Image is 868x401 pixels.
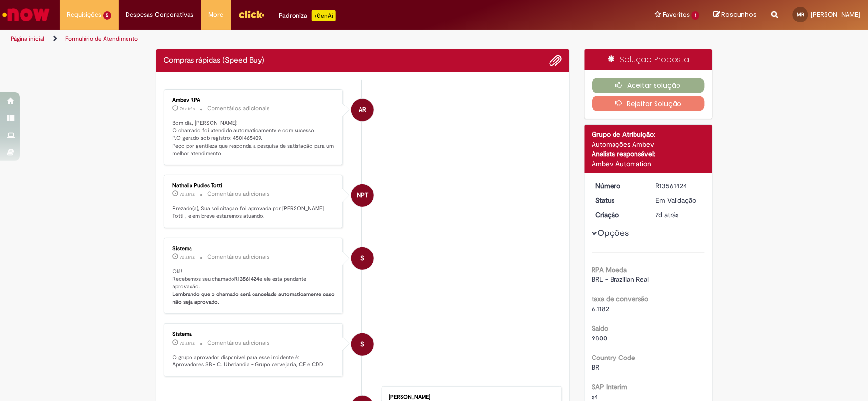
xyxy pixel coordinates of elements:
[592,334,608,342] span: 9800
[722,10,757,19] span: Rascunhos
[11,35,44,42] a: Página inicial
[359,98,366,122] span: AR
[360,333,364,356] span: S
[592,392,599,401] span: s4
[351,333,374,356] div: System
[592,96,705,111] button: Rejeitar Solução
[180,106,195,112] time: 24/09/2025 08:18:37
[592,78,705,93] button: Aceitar solução
[592,275,649,284] span: BRL - Brazilian Real
[180,191,195,197] time: 24/09/2025 08:12:55
[656,211,679,219] time: 24/09/2025 08:08:00
[126,10,194,20] span: Despesas Corporativas
[592,159,705,169] div: Ambev Automation
[656,181,701,190] div: R13561424
[164,56,265,65] h2: Compras rápidas (Speed Buy) Histórico de tíquete
[592,265,627,274] b: RPA Moeda
[208,105,270,113] small: Comentários adicionais
[357,184,368,207] span: NPT
[209,10,224,20] span: More
[592,363,600,372] span: BR
[279,10,336,21] div: Padroniza
[208,339,270,347] small: Comentários adicionais
[180,191,195,197] span: 7d atrás
[7,30,572,48] ul: Trilhas de página
[589,181,649,190] dt: Número
[173,354,336,369] p: O grupo aprovador disponível para esse incidente é: Aprovadores SB - C. Uberlandia - Grupo cervej...
[180,254,195,260] span: 7d atrás
[811,10,861,19] span: [PERSON_NAME]
[549,54,562,67] button: Adicionar anexos
[589,195,649,205] dt: Status
[592,129,705,139] div: Grupo de Atribuição:
[208,190,270,198] small: Comentários adicionais
[592,139,705,149] div: Automações Ambev
[592,353,635,362] b: Country Code
[180,340,195,346] time: 24/09/2025 08:08:09
[173,97,336,103] div: Ambev RPA
[663,10,690,20] span: Favoritos
[592,324,609,333] b: Saldo
[389,394,551,400] div: [PERSON_NAME]
[592,382,628,391] b: SAP Interim
[173,331,336,337] div: Sistema
[238,7,265,21] img: click_logo_yellow_360x200.png
[592,149,705,159] div: Analista responsável:
[351,99,374,121] div: Ambev RPA
[585,49,712,70] div: Solução Proposta
[173,268,336,306] p: Olá! Recebemos seu chamado e ele esta pendente aprovação.
[589,210,649,220] dt: Criação
[180,340,195,346] span: 7d atrás
[692,11,699,20] span: 1
[173,246,336,252] div: Sistema
[67,10,101,20] span: Requisições
[173,183,336,189] div: Nathalia Pudles Totti
[592,304,610,313] span: 6.1182
[656,195,701,205] div: Em Validação
[180,106,195,112] span: 7d atrás
[65,35,138,42] a: Formulário de Atendimento
[351,247,374,270] div: System
[592,295,649,303] b: taxa de conversão
[173,205,336,220] p: Prezado(a), Sua solicitação foi aprovada por [PERSON_NAME] Totti , e em breve estaremos atuando.
[714,10,757,20] a: Rascunhos
[656,210,701,220] div: 24/09/2025 08:08:00
[173,291,337,306] b: Lembrando que o chamado será cancelado automaticamente caso não seja aprovado.
[103,11,111,20] span: 5
[235,275,260,283] b: R13561424
[1,5,51,24] img: ServiceNow
[360,247,364,270] span: S
[797,11,804,18] span: MR
[312,10,336,21] p: +GenAi
[180,254,195,260] time: 24/09/2025 08:08:13
[173,119,336,158] p: Bom dia, [PERSON_NAME]! O chamado foi atendido automaticamente e com sucesso. P.O gerado sob regi...
[656,211,679,219] span: 7d atrás
[351,184,374,207] div: Nathalia Pudles Totti
[208,253,270,261] small: Comentários adicionais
